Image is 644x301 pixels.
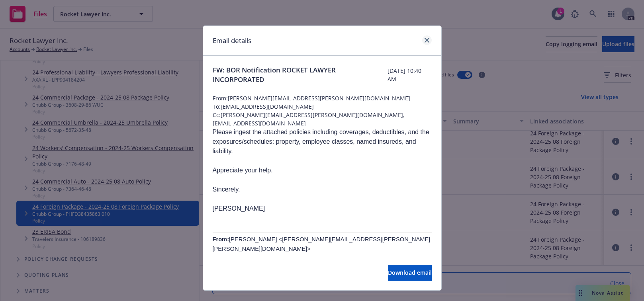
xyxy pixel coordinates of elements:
span: From: [PERSON_NAME][EMAIL_ADDRESS][PERSON_NAME][DOMAIN_NAME] [213,94,432,102]
span: Cc: [PERSON_NAME][EMAIL_ADDRESS][PERSON_NAME][DOMAIN_NAME],[EMAIL_ADDRESS][DOMAIN_NAME] [213,111,432,127]
h1: Email details [213,35,251,46]
span: Sincerely, [213,186,240,193]
span: Download email [388,269,432,276]
button: Download email [388,265,432,281]
span: From: [213,236,229,242]
span: [PERSON_NAME] [213,205,265,212]
a: close [422,35,432,45]
span: FW: BOR Notification ROCKET LAWYER INCORPORATED [213,65,388,84]
span: Appreciate your help. [213,167,273,174]
span: [DATE] 10:40 AM [388,66,431,83]
span: To: [EMAIL_ADDRESS][DOMAIN_NAME] [213,102,432,111]
span: [PERSON_NAME] <[PERSON_NAME][EMAIL_ADDRESS][PERSON_NAME][PERSON_NAME][DOMAIN_NAME]> [DATE] 1:26 P... [213,236,431,290]
span: Please ingest the attached policies including coverages, deductibles, and the exposures/schedules... [213,129,429,154]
